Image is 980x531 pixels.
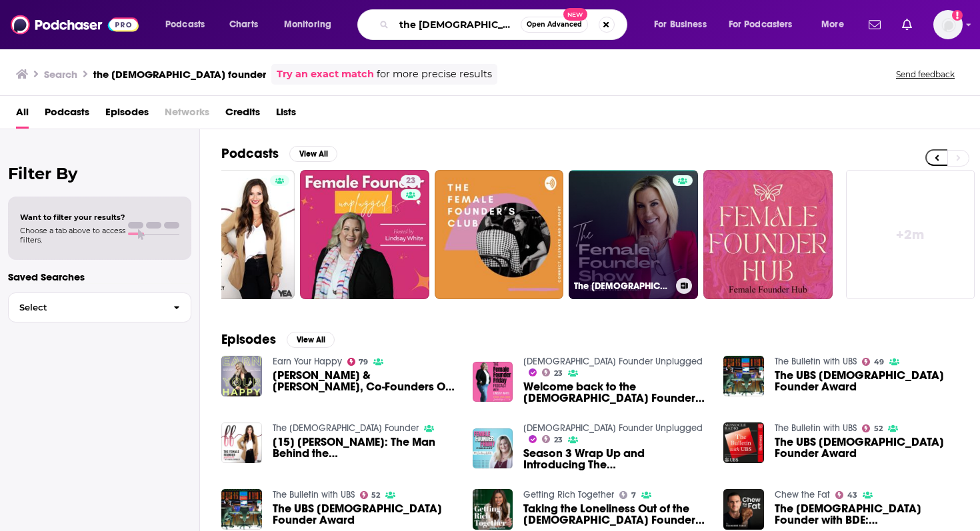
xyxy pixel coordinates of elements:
[370,9,640,40] div: Search podcasts, credits, & more...
[225,101,260,129] span: Credits
[273,370,457,392] span: [PERSON_NAME] & [PERSON_NAME], Co-Founders Of The [DEMOGRAPHIC_DATA] Founder Collective, On How T...
[221,331,276,348] h2: Episodes
[93,68,266,81] h3: the [DEMOGRAPHIC_DATA] founder
[221,422,262,463] img: [15] Peter Desio: The Man Behind the Female Founder
[8,270,191,283] p: Saved Searches
[105,101,149,129] a: Episodes
[775,489,830,500] a: Chew the Fat
[16,101,29,129] a: All
[9,303,163,312] span: Select
[521,17,588,33] button: Open AdvancedNew
[523,503,707,526] a: Taking the Loneliness Out of the Female Founder Journey with Rebecca Minkoff, The Female Founder ...
[473,362,513,402] img: Welcome back to the Female Founder Podcast!
[523,381,707,404] span: Welcome back to the [DEMOGRAPHIC_DATA] Founder Podcast!
[729,15,793,34] span: For Podcasters
[473,489,513,530] img: Taking the Loneliness Out of the Female Founder Journey with Rebecca Minkoff, The Female Founder ...
[723,422,764,463] img: The UBS Female Founder Award
[554,370,563,376] span: 23
[892,69,959,80] button: Send feedback
[289,146,337,162] button: View All
[523,422,703,434] a: Female Founder Unplugged
[406,175,415,188] span: 23
[221,489,262,530] img: The UBS Female Founder Award
[523,448,707,470] span: Season 3 Wrap Up and Introducing The [DEMOGRAPHIC_DATA] Founder Unplugged Podcast
[775,422,857,434] a: The Bulletin with UBS
[523,448,707,470] a: Season 3 Wrap Up and Introducing The Female Founder Unplugged Podcast
[874,359,884,365] span: 49
[221,145,279,162] h2: Podcasts
[569,170,698,299] a: The [DEMOGRAPHIC_DATA] Founder Show
[221,331,335,348] a: EpisodesView All
[347,358,369,366] a: 79
[874,426,883,432] span: 52
[273,436,457,459] span: [15] [PERSON_NAME]: The Man Behind the [DEMOGRAPHIC_DATA] Founder
[20,213,125,222] span: Want to filter your results?
[394,14,521,35] input: Search podcasts, credits, & more...
[401,175,421,186] a: 23
[300,170,429,299] a: 23
[359,359,368,365] span: 79
[821,15,844,34] span: More
[8,292,191,322] button: Select
[273,489,355,500] a: The Bulletin with UBS
[862,358,884,366] a: 49
[11,12,139,37] img: Podchaser - Follow, Share and Rate Podcasts
[863,13,886,36] a: Show notifications dropdown
[775,436,959,459] a: The UBS Female Founder Award
[812,14,861,35] button: open menu
[44,68,77,81] h3: Search
[287,332,335,348] button: View All
[775,356,857,367] a: The Bulletin with UBS
[165,15,205,34] span: Podcasts
[645,14,723,35] button: open menu
[775,503,959,526] a: The Female Founder with BDE: Raquel Bouris, WHO IS ELIJAH
[156,14,222,35] button: open menu
[165,101,209,129] span: Networks
[563,8,587,21] span: New
[897,13,917,36] a: Show notifications dropdown
[276,101,296,129] a: Lists
[542,368,563,376] a: 23
[720,14,812,35] button: open menu
[20,226,125,245] span: Choose a tab above to access filters.
[273,503,457,526] span: The UBS [DEMOGRAPHIC_DATA] Founder Award
[775,436,959,459] span: The UBS [DEMOGRAPHIC_DATA] Founder Award
[221,145,337,162] a: PodcastsView All
[847,492,857,498] span: 43
[275,14,349,35] button: open menu
[574,280,671,292] h3: The [DEMOGRAPHIC_DATA] Founder Show
[862,424,883,432] a: 52
[554,437,563,443] span: 23
[846,170,975,299] a: +2m
[523,489,614,500] a: Getting Rich Together
[952,10,963,21] svg: Add a profile image
[775,370,959,392] span: The UBS [DEMOGRAPHIC_DATA] Founder Award
[933,10,963,39] span: Logged in as megcassidy
[221,14,266,35] a: Charts
[284,15,331,34] span: Monitoring
[229,15,258,34] span: Charts
[523,356,703,367] a: Female Founder Unplugged
[273,356,342,367] a: Earn Your Happy
[723,489,764,530] img: The Female Founder with BDE: Raquel Bouris, WHO IS ELIJAH
[277,67,374,82] a: Try an exact match
[273,436,457,459] a: [15] Peter Desio: The Man Behind the Female Founder
[619,491,636,499] a: 7
[45,101,89,129] a: Podcasts
[273,370,457,392] a: Rebecca Minkoff & Ali Wyatt, Co-Founders Of The Female Founder Collective, On How To Break Throug...
[221,356,262,396] img: Rebecca Minkoff & Ali Wyatt, Co-Founders Of The Female Founder Collective, On How To Break Throug...
[273,503,457,526] a: The UBS Female Founder Award
[473,428,513,469] img: Season 3 Wrap Up and Introducing The Female Founder Unplugged Podcast
[631,492,636,498] span: 7
[723,356,764,396] img: The UBS Female Founder Award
